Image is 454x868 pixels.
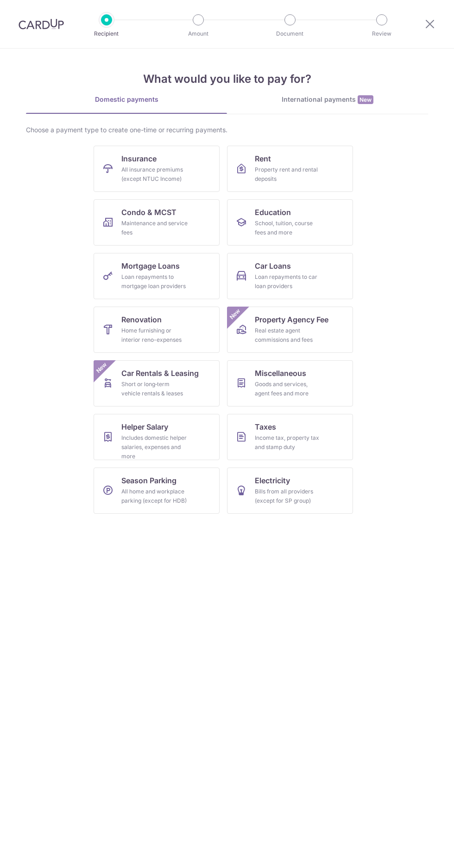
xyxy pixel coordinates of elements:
span: Miscellaneous [255,368,306,379]
span: Insurance [121,153,157,164]
a: EducationSchool, tuition, course fees and more [227,199,353,246]
div: International payments [227,95,428,105]
span: New [358,95,373,104]
img: CardUp [19,18,64,30]
div: Property rent and rental deposits [255,165,322,184]
p: Recipient [81,29,132,38]
p: Amount [172,29,224,38]
span: Rent [255,153,271,164]
span: Taxes [255,421,276,432]
a: MiscellaneousGoods and services, agent fees and more [227,360,353,406]
a: Property Agency FeeReal estate agent commissions and feesNew [227,307,353,353]
p: Review [356,29,408,38]
span: Electricity [255,475,290,486]
div: Domestic payments [26,95,227,104]
span: New [94,360,109,376]
div: Bills from all providers (except for SP group) [255,487,322,505]
a: Season ParkingAll home and workplace parking (except for HDB) [94,468,220,514]
a: Mortgage LoansLoan repayments to mortgage loan providers [94,253,220,299]
a: Helper SalaryIncludes domestic helper salaries, expenses and more [94,414,220,460]
p: Document [264,29,316,38]
div: All home and workplace parking (except for HDB) [121,487,188,505]
span: Season Parking [121,475,177,486]
div: Real estate agent commissions and fees [255,326,322,345]
span: Renovation [121,314,162,325]
a: Car Rentals & LeasingShort or long‑term vehicle rentals & leasesNew [94,360,220,406]
span: Car Rentals & Leasing [121,368,199,379]
a: Car LoansLoan repayments to car loan providers [227,253,353,299]
h4: What would you like to pay for? [26,71,428,87]
a: Condo & MCSTMaintenance and service fees [94,199,220,246]
div: School, tuition, course fees and more [255,219,322,237]
span: Condo & MCST [121,207,177,218]
div: Goods and services, agent fees and more [255,380,322,398]
span: New [227,307,243,322]
div: Choose a payment type to create one-time or recurring payments. [26,125,428,135]
a: InsuranceAll insurance premiums (except NTUC Income) [94,146,220,192]
div: Short or long‑term vehicle rentals & leases [121,380,188,398]
span: Education [255,207,291,218]
a: RenovationHome furnishing or interior reno-expenses [94,307,220,353]
span: Property Agency Fee [255,314,328,325]
span: Mortgage Loans [121,260,180,271]
div: Loan repayments to mortgage loan providers [121,272,188,291]
a: ElectricityBills from all providers (except for SP group) [227,468,353,514]
span: Helper Salary [121,421,168,432]
div: Maintenance and service fees [121,219,188,237]
div: Loan repayments to car loan providers [255,272,322,291]
div: Includes domestic helper salaries, expenses and more [121,433,188,461]
a: TaxesIncome tax, property tax and stamp duty [227,414,353,460]
a: RentProperty rent and rental deposits [227,146,353,192]
div: Income tax, property tax and stamp duty [255,433,322,452]
span: Car Loans [255,260,291,271]
div: Home furnishing or interior reno-expenses [121,326,188,345]
div: All insurance premiums (except NTUC Income) [121,165,188,184]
